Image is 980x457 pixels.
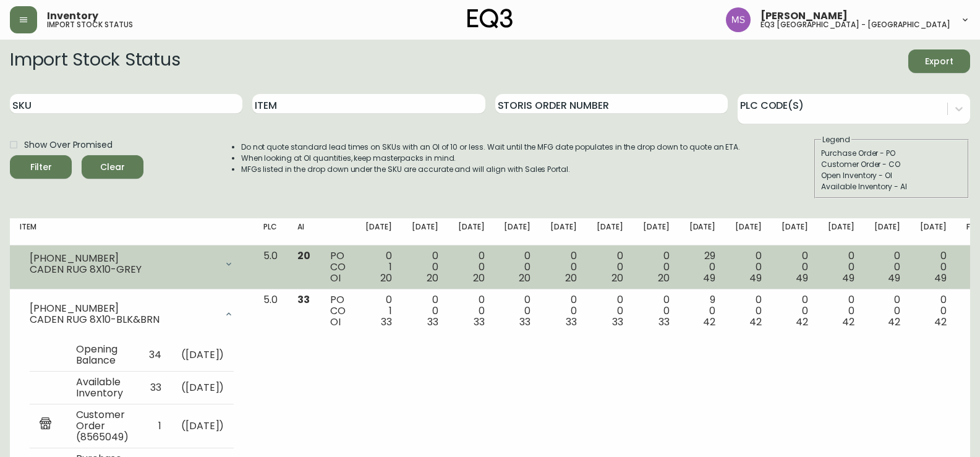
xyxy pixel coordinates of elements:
[612,315,623,329] span: 33
[254,246,288,289] td: 5.0
[356,218,402,246] th: [DATE]
[10,155,72,179] button: Filter
[30,253,216,264] div: [PHONE_NUMBER]
[30,314,216,325] div: CADEN RUG 8X10-BLK&BRN
[910,218,957,246] th: [DATE]
[427,315,438,329] span: 33
[828,250,854,284] div: 0 0
[288,218,320,246] th: AI
[40,417,51,432] img: retail_report.svg
[30,303,216,314] div: [PHONE_NUMBER]
[330,271,341,285] span: OI
[448,218,495,246] th: [DATE]
[597,294,623,328] div: 0 0
[540,218,587,246] th: [DATE]
[139,339,171,372] td: 34
[796,315,808,329] span: 42
[330,315,341,329] span: OI
[821,170,962,181] div: Open Inventory - OI
[821,159,962,170] div: Customer Order - CO
[412,250,438,284] div: 0 0
[725,218,772,246] th: [DATE]
[828,294,854,328] div: 0 0
[504,250,530,284] div: 0 0
[597,250,623,284] div: 0 0
[47,21,133,28] h5: import stock status
[66,404,139,448] td: Customer Order (8565049)
[749,271,762,285] span: 49
[297,249,310,263] span: 20
[874,294,901,328] div: 0 0
[864,218,911,246] th: [DATE]
[888,315,900,329] span: 42
[467,9,513,28] img: logo
[139,371,171,404] td: 33
[412,294,438,328] div: 0 0
[726,7,751,32] img: 1b6e43211f6f3cc0b0729c9049b8e7af
[519,271,530,285] span: 20
[680,218,726,246] th: [DATE]
[565,271,577,285] span: 20
[842,315,854,329] span: 42
[10,49,180,73] h2: Import Stock Status
[365,294,392,328] div: 0 1
[381,315,392,329] span: 33
[934,315,947,329] span: 42
[297,293,310,307] span: 33
[818,218,864,246] th: [DATE]
[550,250,577,284] div: 0 0
[761,21,950,28] h5: eq3 [GEOGRAPHIC_DATA] - [GEOGRAPHIC_DATA]
[330,294,346,328] div: PO CO
[761,11,848,21] span: [PERSON_NAME]
[82,155,143,179] button: Clear
[842,271,854,285] span: 49
[643,250,670,284] div: 0 0
[241,142,741,153] li: Do not quote standard lead times on SKUs with an OI of 10 or less. Wait until the MFG date popula...
[735,294,762,328] div: 0 0
[611,271,623,285] span: 20
[689,294,716,328] div: 9 0
[519,315,530,329] span: 33
[504,294,530,328] div: 0 0
[782,250,808,284] div: 0 0
[66,339,139,372] td: Opening Balance
[782,294,808,328] div: 0 0
[380,271,392,285] span: 20
[643,294,670,328] div: 0 0
[20,294,244,334] div: [PHONE_NUMBER]CADEN RUG 8X10-BLK&BRN
[171,404,234,448] td: ( [DATE] )
[566,315,577,329] span: 33
[24,139,113,152] span: Show Over Promised
[796,271,808,285] span: 49
[749,315,762,329] span: 42
[474,315,485,329] span: 33
[92,160,134,175] span: Clear
[473,271,485,285] span: 20
[920,294,947,328] div: 0 0
[47,11,98,21] span: Inventory
[821,134,851,145] legend: Legend
[10,218,254,246] th: Item
[703,315,715,329] span: 42
[494,218,540,246] th: [DATE]
[703,271,715,285] span: 49
[772,218,818,246] th: [DATE]
[171,371,234,404] td: ( [DATE] )
[908,49,970,73] button: Export
[139,404,171,448] td: 1
[735,250,762,284] div: 0 0
[254,218,288,246] th: PLC
[402,218,448,246] th: [DATE]
[30,160,52,175] div: Filter
[934,271,947,285] span: 49
[458,250,485,284] div: 0 0
[458,294,485,328] div: 0 0
[550,294,577,328] div: 0 0
[821,181,962,192] div: Available Inventory - AI
[920,250,947,284] div: 0 0
[66,371,139,404] td: Available Inventory
[587,218,633,246] th: [DATE]
[658,315,670,329] span: 33
[365,250,392,284] div: 0 1
[241,164,741,175] li: MFGs listed in the drop down under the SKU are accurate and will align with Sales Portal.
